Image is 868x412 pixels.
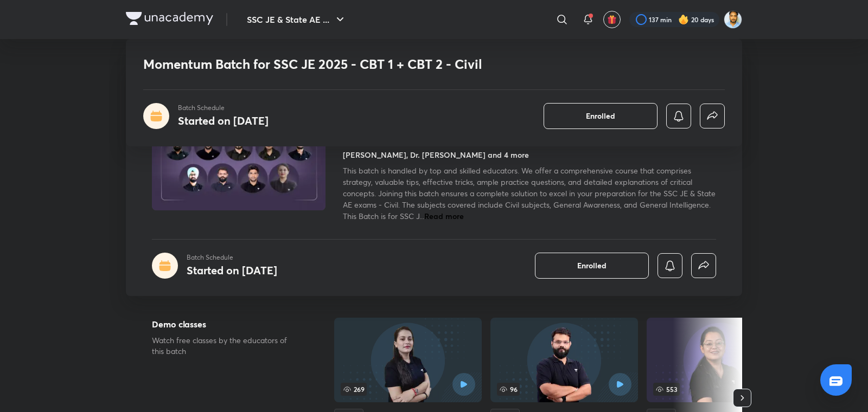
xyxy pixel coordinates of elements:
img: Company Logo [126,12,213,25]
button: Enrolled [535,253,649,279]
img: avatar [607,15,617,24]
p: Batch Schedule [178,103,269,113]
span: 96 [497,383,520,396]
span: Enrolled [586,111,615,121]
a: Company Logo [126,12,213,28]
span: 269 [341,383,367,396]
button: SSC JE & State AE ... [240,9,353,30]
h1: Momentum Batch for SSC JE 2025 - CBT 1 + CBT 2 - Civil [143,56,568,72]
h4: [PERSON_NAME], Dr. [PERSON_NAME] and 4 more [343,149,529,160]
p: Watch free classes by the educators of this batch [152,335,299,357]
span: Enrolled [577,260,607,271]
img: streak [678,14,689,25]
span: This batch is handled by top and skilled educators. We offer a comprehensive course that comprise... [343,165,716,221]
span: Read more [424,211,464,221]
p: Batch Schedule [187,253,277,262]
button: Enrolled [544,103,658,129]
h4: Started on [DATE] [187,263,277,278]
h4: Started on [DATE] [178,113,269,128]
img: Thumbnail [150,112,327,211]
img: Kunal Pradeep [724,10,742,29]
h5: Demo classes [152,318,299,331]
span: 553 [653,383,680,396]
button: avatar [603,11,621,28]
